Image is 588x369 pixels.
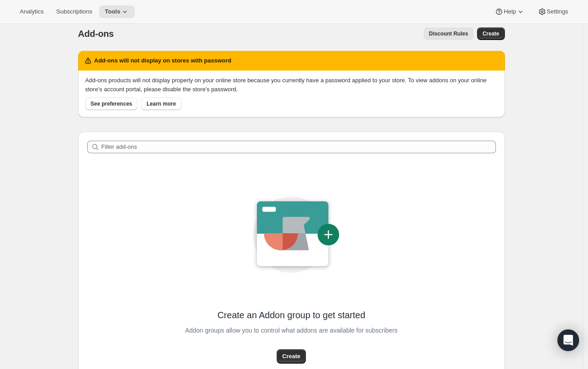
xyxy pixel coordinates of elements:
span: See preferences [91,100,133,107]
p: Add-ons products will not display properly on your online store because you currently have a pass... [85,76,498,94]
button: Analytics [14,5,49,18]
span: Settings [547,8,568,15]
button: Discount Rules [424,27,473,40]
span: Subscriptions [56,8,92,15]
button: Tools [99,5,135,18]
button: Learn more [141,98,181,110]
button: Help [489,5,530,18]
button: Create [277,349,305,364]
button: Subscriptions [51,5,97,18]
button: See preferences [85,98,138,110]
button: Create [477,27,504,40]
div: Open Intercom Messenger [557,329,579,351]
span: Create [282,352,300,361]
span: Help [504,8,516,15]
span: Create an Addon group to get started [217,309,365,321]
button: Settings [532,5,574,18]
span: Analytics [20,8,44,15]
input: Filter add-ons [102,141,496,153]
span: Add-ons [78,29,114,39]
span: Learn more [146,100,176,107]
span: Addon groups allow you to control what addons are available for subscribers [185,324,398,337]
span: Tools [105,8,120,15]
h2: Add-ons will not display on stores with password [94,56,232,65]
span: Discount Rules [429,30,468,37]
span: Create [482,30,499,37]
